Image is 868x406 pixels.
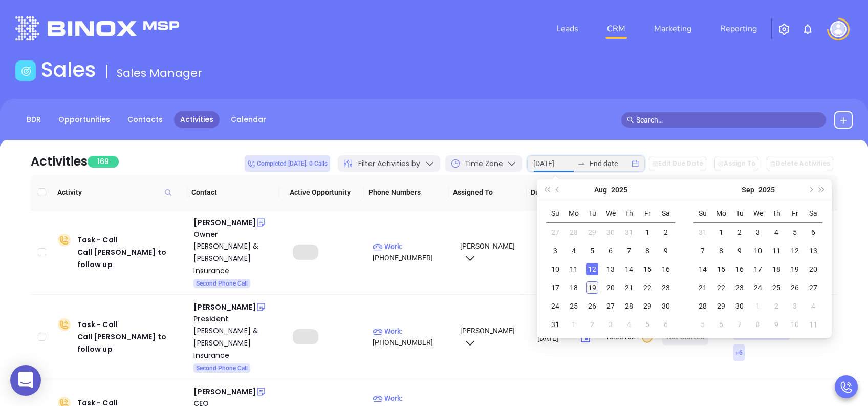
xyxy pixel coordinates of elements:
[193,240,278,277] div: [PERSON_NAME] & [PERSON_NAME] Insurance
[657,297,675,315] td: 2025-08-30
[77,331,186,355] div: Call [PERSON_NAME] to follow up
[568,245,580,257] div: 4
[196,362,248,374] span: Second Phone Call
[586,300,598,312] div: 26
[749,260,767,278] td: 2025-09-17
[583,241,601,260] td: 2025-08-05
[121,111,169,128] a: Contacts
[693,260,712,278] td: 2025-09-14
[565,278,583,297] td: 2025-08-18
[770,226,783,238] div: 4
[358,158,420,169] span: Filter Activities by
[770,300,783,312] div: 2
[601,297,620,315] td: 2025-08-27
[770,318,783,331] div: 9
[601,315,620,334] td: 2025-09-03
[459,242,515,261] span: [PERSON_NAME]
[527,175,594,210] th: Due Date
[752,318,764,331] div: 8
[697,226,709,238] div: 31
[247,158,328,169] span: Completed [DATE]: 0 Calls
[749,223,767,242] td: 2025-09-03
[620,241,638,260] td: 2025-08-07
[586,281,598,294] div: 19
[749,241,767,260] td: 2025-09-10
[546,260,565,278] td: 2025-08-10
[546,205,565,223] th: Su
[590,158,630,169] input: End date
[583,297,601,315] td: 2025-08-26
[641,318,654,331] div: 5
[660,281,672,294] div: 23
[31,152,88,171] div: Activities
[715,245,727,257] div: 8
[715,318,727,331] div: 6
[752,281,764,294] div: 24
[733,245,746,257] div: 9
[767,278,786,297] td: 2025-09-25
[730,223,749,242] td: 2025-09-02
[733,281,746,294] div: 23
[693,205,712,223] th: Su
[660,263,672,275] div: 16
[20,111,47,128] a: BDR
[693,241,712,260] td: 2025-09-07
[789,245,801,257] div: 12
[373,241,450,263] p: [PHONE_NUMBER]
[786,205,804,223] th: Fr
[77,246,186,271] div: Call [PERSON_NAME] to follow up
[641,226,654,238] div: 1
[789,300,801,312] div: 3
[638,278,657,297] td: 2025-08-22
[638,315,657,334] td: 2025-09-05
[650,18,696,39] a: Marketing
[804,241,822,260] td: 2025-09-13
[620,223,638,242] td: 2025-07-31
[565,315,583,334] td: 2025-09-01
[730,241,749,260] td: 2025-09-09
[620,205,638,223] th: Th
[594,179,607,200] button: Choose a month
[830,21,847,37] img: user
[641,263,654,275] div: 15
[657,241,675,260] td: 2025-08-09
[660,226,672,238] div: 2
[546,297,565,315] td: 2025-08-24
[785,175,827,210] th: Actions
[546,223,565,242] td: 2025-07-27
[786,241,804,260] td: 2025-09-12
[767,315,786,334] td: 2025-10-09
[620,278,638,297] td: 2025-08-21
[742,179,754,200] button: Choose a month
[623,226,635,238] div: 31
[733,300,746,312] div: 30
[807,318,819,331] div: 11
[601,260,620,278] td: 2025-08-13
[657,205,675,223] th: Sa
[623,281,635,294] div: 21
[638,297,657,315] td: 2025-08-29
[712,315,730,334] td: 2025-10-06
[52,111,116,128] a: Opportunities
[586,245,598,257] div: 5
[804,297,822,315] td: 2025-10-04
[752,245,764,257] div: 10
[373,327,403,335] span: Work :
[193,301,255,313] div: [PERSON_NAME]
[786,260,804,278] td: 2025-09-19
[57,187,183,198] span: Activity
[638,241,657,260] td: 2025-08-08
[565,205,583,223] th: Mo
[641,300,654,312] div: 29
[193,313,278,324] div: President
[650,175,714,210] th: Status
[770,281,783,294] div: 25
[649,156,706,171] button: Edit Due Date
[804,260,822,278] td: 2025-09-20
[786,278,804,297] td: 2025-09-26
[604,300,617,312] div: 27
[549,300,561,312] div: 24
[749,315,767,334] td: 2025-10-08
[604,245,617,257] div: 6
[449,175,527,210] th: Assigned To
